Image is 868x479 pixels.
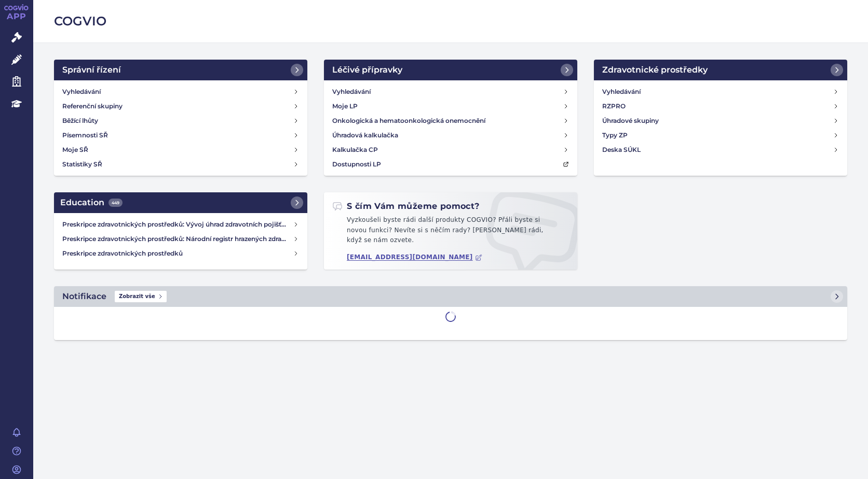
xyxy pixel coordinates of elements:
[62,145,88,155] h4: Moje SŘ
[332,130,398,140] h4: Úhradová kalkulačka
[332,201,480,212] h2: S čím Vám můžeme pomoct?
[58,246,303,261] a: Preskripce zdravotnických prostředků
[62,130,108,140] h4: Písemnosti SŘ
[58,128,303,143] a: Písemnosti SŘ
[62,87,101,97] h4: Vyhledávání
[332,116,485,126] h4: Onkologická a hematoonkologická onemocnění
[602,87,641,97] h4: Vyhledávání
[602,116,659,126] h4: Úhradové skupiny
[62,101,123,111] h4: Referenční skupiny
[598,99,843,114] a: RZPRO
[347,253,482,261] a: [EMAIL_ADDRESS][DOMAIN_NAME]
[332,145,378,155] h4: Kalkulačka CP
[62,219,293,230] h4: Preskripce zdravotnických prostředků: Vývoj úhrad zdravotních pojišťoven za zdravotnické prostředky
[328,84,573,99] a: Vyhledávání
[602,101,626,111] h4: RZPRO
[54,60,307,80] a: Správní řízení
[54,286,847,307] a: NotifikaceZobrazit vše
[62,116,98,126] h4: Běžící lhůty
[328,114,573,128] a: Onkologická a hematoonkologická onemocnění
[598,128,843,143] a: Typy ZP
[328,128,573,143] a: Úhradová kalkulačka
[328,157,573,172] a: Dostupnosti LP
[58,143,303,157] a: Moje SŘ
[602,130,628,140] h4: Typy ZP
[598,84,843,99] a: Vyhledávání
[115,291,167,302] span: Zobrazit vše
[58,114,303,128] a: Běžící lhůty
[58,99,303,114] a: Referenční skupiny
[602,64,708,76] h2: Zdravotnické prostředky
[332,64,402,76] h2: Léčivé přípravky
[332,159,381,170] h4: Dostupnosti LP
[54,192,307,213] a: Education449
[108,199,123,207] span: 449
[324,60,577,80] a: Léčivé přípravky
[62,159,102,170] h4: Statistiky SŘ
[332,87,371,97] h4: Vyhledávání
[62,290,106,303] h2: Notifikace
[54,12,847,30] h2: COGVIO
[60,196,123,209] h2: Education
[58,84,303,99] a: Vyhledávání
[328,143,573,157] a: Kalkulačka CP
[328,99,573,114] a: Moje LP
[62,64,121,76] h2: Správní řízení
[598,143,843,157] a: Deska SÚKL
[598,114,843,128] a: Úhradové skupiny
[594,60,847,80] a: Zdravotnické prostředky
[58,157,303,172] a: Statistiky SŘ
[62,248,293,259] h4: Preskripce zdravotnických prostředků
[332,101,358,111] h4: Moje LP
[602,145,641,155] h4: Deska SÚKL
[332,215,569,250] p: Vyzkoušeli byste rádi další produkty COGVIO? Přáli byste si novou funkci? Nevíte si s něčím rady?...
[62,234,293,244] h4: Preskripce zdravotnických prostředků: Národní registr hrazených zdravotnických služeb (NRHZS)
[58,232,303,246] a: Preskripce zdravotnických prostředků: Národní registr hrazených zdravotnických služeb (NRHZS)
[58,217,303,232] a: Preskripce zdravotnických prostředků: Vývoj úhrad zdravotních pojišťoven za zdravotnické prostředky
